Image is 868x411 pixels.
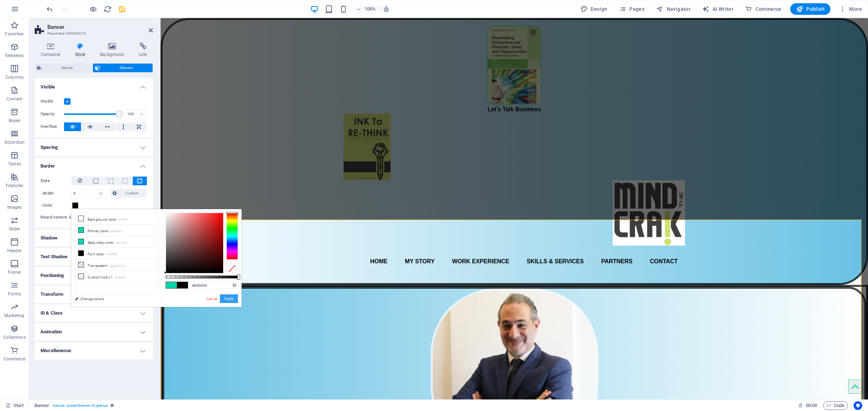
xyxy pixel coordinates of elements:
small: #0cd5ad [111,229,122,234]
label: Style [41,177,71,185]
p: Content [7,96,22,102]
p: Elements [5,53,24,59]
h4: Miscellaneous [35,342,153,359]
h4: Positioning [35,267,153,284]
p: Commerce [4,356,25,362]
p: Boxes [9,118,21,124]
p: Marketing [4,313,24,319]
li: Transparent [75,259,158,271]
button: More [836,3,865,15]
span: Click to select. Double-click to edit [34,401,50,410]
div: Clear Color Selection [226,263,238,273]
h4: Text Shadow [35,248,153,265]
span: More [839,5,862,13]
button: Code [823,401,848,410]
h2: Banner [47,24,153,30]
h4: Spacing [35,139,153,156]
label: Visible [41,97,64,106]
label: Overflow [41,122,64,131]
button: Click here to leave preview mode and continue editing [89,5,97,13]
p: Features [6,183,23,189]
button: Custom [110,189,148,198]
small: #0cd5ad [116,241,127,246]
span: Design [580,5,608,13]
i: Reload page [103,5,112,13]
h4: Border [35,157,153,170]
h4: Link [133,43,153,58]
h4: Background [94,43,133,58]
button: reload [103,5,112,13]
span: #0cd5ad [166,282,177,288]
p: Columns [5,74,24,80]
span: #000000 [177,282,188,288]
span: AI Writer [702,5,733,13]
li: Primary color [75,225,158,236]
span: Custom [119,189,145,198]
li: Font color [75,248,158,259]
button: Element [93,64,153,72]
p: Accordion [4,139,25,145]
button: Navigator [653,3,693,15]
span: Code [826,401,844,410]
h4: Style [69,43,94,58]
a: Click to cancel selection. Double-click to open Pages [6,401,24,410]
h4: Transform [35,286,153,303]
p: Header [7,248,22,254]
p: Footer [8,269,21,275]
i: This element is a customizable preset [111,403,114,407]
h6: 100% [364,5,376,13]
label: - Color [41,201,71,210]
a: Change colors [71,294,155,303]
i: Undo: Change width (Ctrl+Z) [46,5,54,13]
small: #ffffff [118,217,127,222]
button: 100% [353,5,379,13]
button: save [118,5,126,13]
button: Pages [616,3,647,15]
span: Commerce [745,5,782,13]
li: Custom color 1 [75,271,158,282]
span: Element [102,64,151,72]
small: #ededed [115,275,125,280]
span: 00 00 [806,401,817,410]
label: Opacity [41,112,64,116]
label: Round corners [41,213,75,222]
h4: Visible [35,78,153,91]
button: Publish [790,3,830,15]
button: undo [45,5,54,13]
button: Commerce [742,3,784,15]
button: Apply [220,294,238,303]
span: . banner .preset-banner-v3-genius [52,401,108,410]
li: Secondary color [75,236,158,248]
button: AI Writer [699,3,736,15]
i: Save (Ctrl+S) [118,5,126,13]
h6: Session time [798,401,817,410]
p: Tables [8,161,21,167]
button: Usercentrics [854,401,862,410]
p: Slider [9,226,20,232]
small: rgba(0,0,0,.0) [109,264,126,269]
h4: ID & Class [35,304,153,322]
a: Cancel [205,296,218,302]
button: Banner [35,64,93,72]
p: Forms [8,291,21,297]
label: - Width [41,189,71,198]
h4: Animation [35,323,153,341]
i: On resize automatically adjust zoom level to fit chosen device. [383,6,390,12]
div: % [137,110,147,118]
small: #000000 [106,252,117,257]
p: Favorites [5,31,24,37]
span: Banner [44,64,90,72]
span: Pages [619,5,644,13]
button: Design [578,3,610,15]
nav: breadcrumb [34,401,114,410]
span: : [811,403,812,408]
h4: Container [35,43,69,58]
h3: Preset #ed-906963019 [47,30,139,37]
p: Images [7,204,22,210]
h4: Shadow [35,229,153,247]
div: Design (Ctrl+Alt+Y) [578,3,610,15]
span: Publish [796,5,825,13]
li: Background color [75,213,158,225]
p: Collections [3,334,25,340]
span: Navigator [656,5,690,13]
